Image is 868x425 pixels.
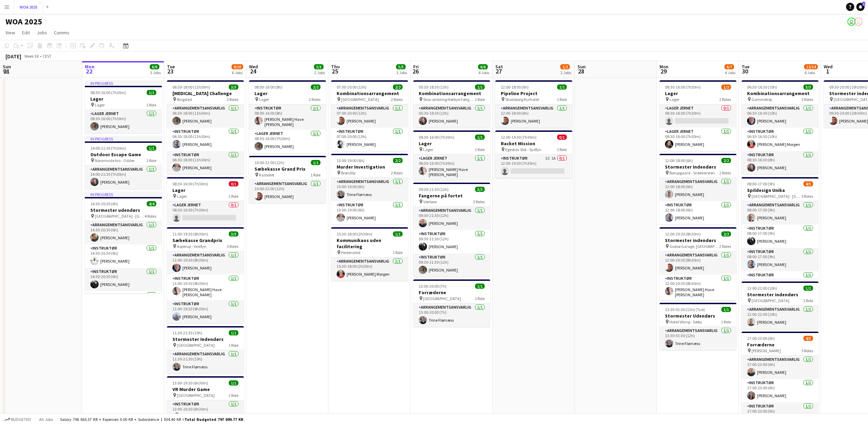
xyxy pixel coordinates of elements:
h3: Lager [660,90,736,96]
span: 08:30-16:00 (7h30m) [665,84,701,90]
h3: Forræderne [742,342,819,348]
h3: Stormester Indendørs [660,164,736,170]
span: 3/3 [229,84,238,90]
app-job-card: 09:30-21:30 (12h)3/3Fangerne på fortet Værløse3 RolesArrangementsansvarlig1/109:30-21:30 (12h)[PE... [413,183,490,277]
app-job-card: 13:30-01:30 (12h) (Tue)1/1Stormester Udendørs Hotel Viking - Sæby1 RoleArrangementsansvarlig1/113... [660,303,736,350]
app-card-role: Instruktør1/113:00-19:30 (6h30m)[PERSON_NAME] [167,400,244,424]
app-job-card: 08:00-17:00 (9h)4/5Spildesign Unika [GEOGRAPHIC_DATA] - [GEOGRAPHIC_DATA]5 RolesArrangementsansva... [742,177,819,279]
app-card-role: Instruktør1/113:00-19:00 (6h)[PERSON_NAME] [331,201,408,225]
app-card-role: Instruktør1/109:30-21:30 (12h)[PERSON_NAME] [413,230,490,253]
h3: Stormester Indendørs [167,336,244,342]
span: 1 Role [146,102,156,107]
button: Budgeted [3,416,32,423]
span: 1/1 [147,146,156,151]
h3: Kombinationsarrangement [742,90,819,96]
app-job-card: 12:00-19:30 (7h30m)0/1Racket Mission Egeskov Slot - Sydfyn1 RoleInstruktør3I1A0/112:00-19:30 (7h30m) [495,130,572,178]
span: 1 Role [228,343,238,348]
h3: [MEDICAL_DATA] Challenge [167,90,244,96]
app-card-role: Instruktør1/114:30-20:30 (6h)[PERSON_NAME] [85,268,162,291]
div: In progress [85,80,162,86]
app-card-role: Arrangementsansvarlig1/112:00-18:00 (6h)[PERSON_NAME] [660,178,736,201]
span: 1/1 [311,160,320,165]
app-job-card: 08:30-16:00 (7h30m)1/2Lager Lager2 RolesLager Jernet0/108:30-16:00 (7h30m) Lager Jernet1/108:30-1... [660,80,736,151]
span: 13:00-19:30 (6h30m) [172,380,208,386]
span: Gubsø Garage, [GEOGRAPHIC_DATA] [669,244,719,249]
app-job-card: 07:00-20:00 (13h)2/2Kombinationsarrangement [GEOGRAPHIC_DATA]2 RolesArrangementsansvarlig1/107:00... [331,80,408,151]
span: 12:00-19:30 (7h30m) [501,135,537,140]
span: 1 Role [311,172,320,177]
h3: Kombinationsarrangement [413,90,490,96]
span: 2/2 [721,231,731,237]
app-card-role: Instruktør1/112:00-20:30 (8h30m)[PERSON_NAME] Have [PERSON_NAME] [660,275,736,300]
app-job-card: 15:30-18:00 (2h30m)1/1Kommunikaos uden facilitering Hedensted1 RoleArrangementsansvarlig1/115:30-... [331,227,408,281]
h3: Pipeline Project [495,90,572,96]
span: 1 [823,67,833,75]
app-job-card: In progress14:00-21:30 (7h30m)1/1Outdoor Escape Game Norsminde kro - Odder1 RoleArrangementsansva... [85,136,162,189]
span: Tue [742,64,749,70]
a: Comms [51,28,72,37]
span: Week 38 [23,54,40,59]
span: [GEOGRAPHIC_DATA] [341,97,379,102]
span: 13:00-20:00 (7h) [419,284,447,289]
span: 08:00-16:00 (8h) [255,84,282,90]
div: 13:00-19:30 (6h30m)1/1VR Murder Game [GEOGRAPHIC_DATA]1 RoleInstruktør1/113:00-19:30 (6h30m)[PERS... [167,376,244,424]
span: 4/5 [803,336,813,341]
app-card-role: Instruktør1/106:30-16:30 (10h)[PERSON_NAME] Morgen [742,128,819,151]
h3: Murder Investigation [331,164,408,170]
span: 1/1 [475,84,485,90]
app-job-card: 06:30-16:30 (10h)3/3Kombinationsarrangement Gammelrøj3 RolesArrangementsansvarlig1/106:30-16:30 (... [742,80,819,174]
app-card-role: Instruktør1/107:00-20:00 (13h)[PERSON_NAME] [331,128,408,151]
app-card-role: Instruktør1/1 [85,291,162,314]
span: 2 Roles [719,97,731,102]
div: [DATE] [5,53,21,60]
span: Norsminde kro - Odder [95,158,135,163]
span: Skov omkring Hørbye Færgekro [423,97,475,102]
span: [GEOGRAPHIC_DATA] [177,393,215,398]
h3: Forræderne [413,289,490,296]
span: 08:30-16:00 (7h30m) [172,181,208,186]
app-job-card: 13:00-19:00 (6h)2/2Murder Investigation Brøndby2 RolesArrangementsansvarlig1/113:00-19:00 (6h)Tri... [331,154,408,225]
span: 5 Roles [801,194,813,199]
span: Wed [824,64,833,70]
span: 1 Role [228,194,238,199]
span: 12:00-22:00 (10h) [747,286,777,291]
span: Fri [413,64,419,70]
app-job-card: In progress14:30-20:30 (6h)4/4Stormester udendørs [GEOGRAPHIC_DATA] - [GEOGRAPHIC_DATA]4 RolesArr... [85,192,162,293]
app-card-role: Arrangementsansvarlig1/109:30-21:30 (12h)[PERSON_NAME] [413,207,490,230]
span: Sun [577,64,586,70]
span: Tue [167,64,175,70]
app-user-avatar: René Sandager [854,18,863,26]
span: 0/1 [229,181,238,186]
span: 1 Role [475,97,485,102]
span: 1/1 [229,330,238,335]
span: 1/1 [475,135,485,140]
span: 6/6 [150,64,159,69]
app-card-role: Arrangementsansvarlig1/117:00-23:00 (6h)[PERSON_NAME] [742,356,819,379]
span: 1 Role [475,296,485,301]
h3: Sæbekasse Grandprix [167,237,244,243]
span: 12:00-18:00 (6h) [665,158,693,163]
h1: WOA 2025 [5,16,42,27]
span: View [5,30,15,36]
span: 3 Roles [473,199,485,204]
span: 2 Roles [309,97,320,102]
span: 2 Roles [391,170,403,175]
app-card-role: Arrangementsansvarlig1/112:00-20:30 (8h30m)[PERSON_NAME] [660,251,736,275]
span: Kastellet [259,172,274,177]
span: 14:30-20:30 (6h) [90,201,118,206]
span: Lager [259,97,269,102]
app-job-card: 12:00-18:00 (6h)2/2Stormester Indendørs Borupgaard - Snekkersten2 RolesArrangementsansvarlig1/112... [660,154,736,225]
div: In progress [85,192,162,197]
app-job-card: 06:30-18:00 (11h30m)3/3[MEDICAL_DATA] Challenge Ringsted3 RolesArrangementsansvarlig1/106:30-18:0... [167,80,244,174]
h3: Lager [249,90,326,96]
div: 08:00-16:00 (8h)2/2Lager Lager2 RolesInstruktør1/108:00-16:00 (8h)[PERSON_NAME] Have [PERSON_NAME... [249,80,326,153]
app-card-role: Instruktør1/106:30-18:00 (11h30m)[PERSON_NAME] [167,128,244,151]
h3: Stormester indendørs [742,291,819,298]
h3: Lager [85,96,162,102]
span: 17:00-23:00 (6h) [747,336,775,341]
